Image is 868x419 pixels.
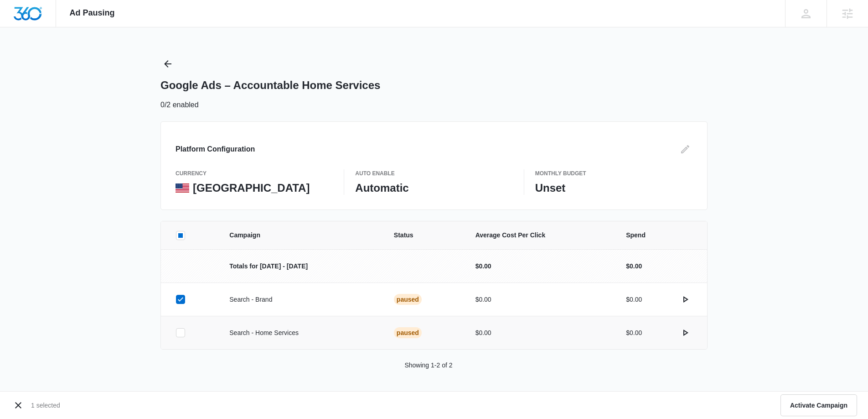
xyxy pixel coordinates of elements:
span: Average Cost Per Click [475,230,604,240]
div: Paused [394,327,422,338]
button: Back [160,57,175,71]
h3: Platform Configuration [176,144,255,155]
h1: Google Ads – Accountable Home Services [160,79,380,92]
span: Ad Pausing [70,8,115,18]
p: $0.00 [626,295,642,304]
button: Activate Campaign [780,394,857,416]
button: Cancel [11,398,26,413]
p: $0.00 [626,262,642,271]
p: $0.00 [475,295,604,304]
p: 0/2 enabled [160,100,199,110]
span: Campaign [229,230,372,240]
p: $0.00 [475,328,604,338]
span: Spend [626,230,692,240]
span: Status [394,230,454,240]
p: Automatic [355,181,512,195]
div: Paused [394,294,422,305]
p: $0.00 [626,328,642,338]
p: Search - Home Services [229,328,372,338]
img: United States [176,183,189,193]
p: [GEOGRAPHIC_DATA] [193,181,310,195]
p: Auto Enable [355,169,512,178]
p: Totals for [DATE] - [DATE] [229,262,372,271]
p: currency [176,169,333,178]
p: $0.00 [475,262,604,271]
button: Edit [678,142,692,157]
p: Search - Brand [229,295,372,304]
p: Monthly Budget [535,169,692,178]
button: actions.activate [678,325,692,340]
button: actions.activate [678,292,692,307]
p: 1 selected [31,401,60,410]
p: Unset [535,181,692,195]
p: Showing 1-2 of 2 [404,361,452,370]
